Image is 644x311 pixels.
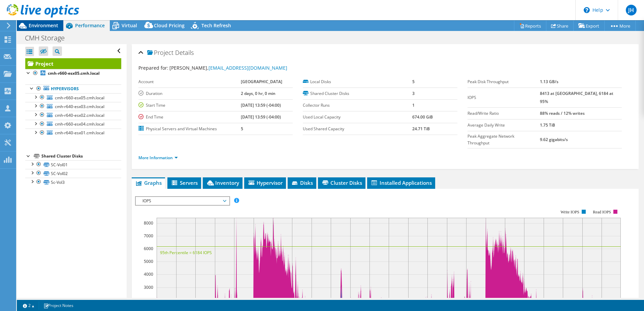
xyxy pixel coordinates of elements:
[291,179,313,186] span: Disks
[39,301,78,310] a: Project Notes
[138,102,241,109] label: Start Time
[25,69,121,78] a: cmh-r660-esx05.cmh.local
[138,114,241,120] label: End Time
[241,114,281,120] b: [DATE] 13:59 (-04:00)
[303,90,412,97] label: Shared Cluster Disks
[468,133,540,146] label: Peak Aggregate Network Throughput
[25,102,121,111] a: cmh-r640-esx03.cmh.local
[122,22,137,29] span: Virtual
[25,178,121,186] a: Sc-Vol3
[25,129,121,137] a: cmh-r640-esx01.cmh.local
[303,114,412,120] label: Used Local Capacity
[412,126,430,132] b: 24.71 TiB
[41,152,121,160] div: Shared Cluster Disks
[55,130,104,136] span: cmh-r640-esx01.cmh.local
[25,58,121,69] a: Project
[55,112,104,118] span: cmh-r640-esx02.cmh.local
[540,91,613,104] b: 8413 at [GEOGRAPHIC_DATA], 6184 at 95%
[154,22,185,29] span: Cloud Pricing
[22,34,75,42] h1: CMH Storage
[75,22,105,29] span: Performance
[147,49,173,56] span: Project
[25,84,121,93] a: Hypervisors
[144,233,153,239] text: 7000
[138,155,178,161] a: More Information
[55,95,104,101] span: cmh-r660-esx05.cmh.local
[468,122,540,129] label: Average Daily Write
[593,210,611,214] text: Read IOPS
[241,79,282,84] b: [GEOGRAPHIC_DATA]
[144,220,153,226] text: 8000
[412,114,433,120] b: 674.00 GiB
[160,250,212,255] text: 95th Percentile = 6184 IOPS
[371,179,432,186] span: Installed Applications
[321,179,362,186] span: Cluster Disks
[25,160,121,169] a: SC-Vol01
[241,102,281,108] b: [DATE] 13:59 (-04:00)
[546,21,574,31] a: Share
[514,21,546,31] a: Reports
[584,7,590,13] svg: \n
[169,65,287,71] span: [PERSON_NAME],
[48,70,100,76] b: cmh-r660-esx05.cmh.local
[144,271,153,277] text: 4000
[144,258,153,264] text: 5000
[206,179,239,186] span: Inventory
[138,90,241,97] label: Duration
[540,137,568,142] b: 9.62 gigabits/s
[25,120,121,129] a: cmh-r660-esx04.cmh.local
[201,22,231,29] span: Tech Refresh
[412,91,415,96] b: 3
[25,169,121,178] a: SC-Vol02
[540,110,585,116] b: 88% reads / 12% writes
[241,91,276,96] b: 2 days, 0 hr, 0 min
[144,297,153,303] text: 2000
[55,104,104,109] span: cmh-r640-esx03.cmh.local
[144,284,153,290] text: 3000
[540,122,555,128] b: 1.75 TiB
[138,65,168,71] label: Prepared for:
[135,179,162,186] span: Graphs
[55,121,104,127] span: cmh-r660-esx04.cmh.local
[303,78,412,85] label: Local Disks
[25,93,121,102] a: cmh-r660-esx05.cmh.local
[144,246,153,251] text: 6000
[303,102,412,109] label: Collector Runs
[139,197,226,205] span: IOPS
[604,21,636,31] a: More
[468,78,540,85] label: Peak Disk Throughput
[626,5,637,15] span: JH
[468,94,540,101] label: IOPS
[560,210,579,214] text: Write IOPS
[138,126,241,132] label: Physical Servers and Virtual Machines
[208,65,287,71] a: [EMAIL_ADDRESS][DOMAIN_NAME]
[241,126,243,132] b: 5
[175,48,194,57] span: Details
[303,126,412,132] label: Used Shared Capacity
[138,78,241,85] label: Account
[25,111,121,119] a: cmh-r640-esx02.cmh.local
[468,110,540,117] label: Read/Write Ratio
[540,79,558,84] b: 1.13 GB/s
[412,102,415,108] b: 1
[248,179,283,186] span: Hypervisor
[412,79,415,84] b: 5
[573,21,605,31] a: Export
[171,179,198,186] span: Servers
[29,22,58,29] span: Environment
[18,301,39,310] a: 2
